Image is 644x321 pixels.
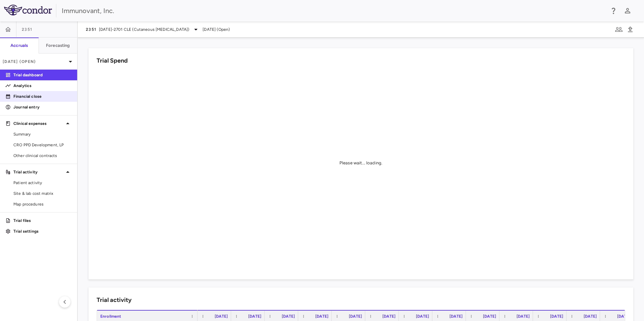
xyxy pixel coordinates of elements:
[46,43,70,49] h6: Forecasting
[13,72,72,78] p: Trial dashboard
[13,228,72,234] p: Trial settings
[4,5,52,15] img: logo-full-SnFGN8VE.png
[449,314,463,319] span: [DATE]
[13,180,72,186] span: Patient activity
[3,59,66,65] p: [DATE] (Open)
[215,314,228,319] span: [DATE]
[99,26,189,32] span: [DATE]-2701 CLE (Cutaneous [MEDICAL_DATA])
[13,201,72,207] span: Map procedures
[13,142,72,148] span: CRO PPD Development, LP
[315,314,328,319] span: [DATE]
[550,314,563,319] span: [DATE]
[62,6,605,16] div: Immunovant, Inc.
[13,218,72,224] p: Trial files
[13,153,72,159] span: Other clinical contracts
[13,190,72,196] span: Site & lab cost matrix
[584,314,597,319] span: [DATE]
[97,56,128,65] h6: Trial Spend
[13,131,72,137] span: Summary
[13,104,72,110] p: Journal entry
[100,314,121,319] span: Enrollment
[97,296,131,305] h6: Trial activity
[13,121,64,127] p: Clinical expenses
[13,83,72,89] p: Analytics
[617,314,630,319] span: [DATE]
[86,27,96,32] span: 2351
[13,169,64,175] p: Trial activity
[248,314,261,319] span: [DATE]
[13,93,72,99] p: Financial close
[416,314,429,319] span: [DATE]
[517,314,530,319] span: [DATE]
[339,160,382,166] div: Please wait... loading.
[203,26,230,32] span: [DATE] (Open)
[22,27,32,32] span: 2351
[10,43,28,49] h6: Accruals
[382,314,395,319] span: [DATE]
[483,314,496,319] span: [DATE]
[349,314,362,319] span: [DATE]
[282,314,295,319] span: [DATE]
